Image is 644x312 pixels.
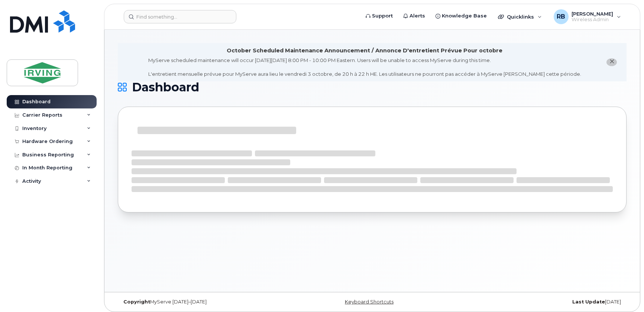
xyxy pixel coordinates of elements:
strong: Last Update [572,299,605,305]
div: MyServe [DATE]–[DATE] [118,299,287,305]
div: MyServe scheduled maintenance will occur [DATE][DATE] 8:00 PM - 10:00 PM Eastern. Users will be u... [148,57,581,78]
div: October Scheduled Maintenance Announcement / Annonce D'entretient Prévue Pour octobre [227,47,502,55]
button: close notification [606,58,617,66]
a: Keyboard Shortcuts [345,299,394,305]
span: Dashboard [132,82,199,93]
div: [DATE] [457,299,627,305]
strong: Copyright [123,299,150,305]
